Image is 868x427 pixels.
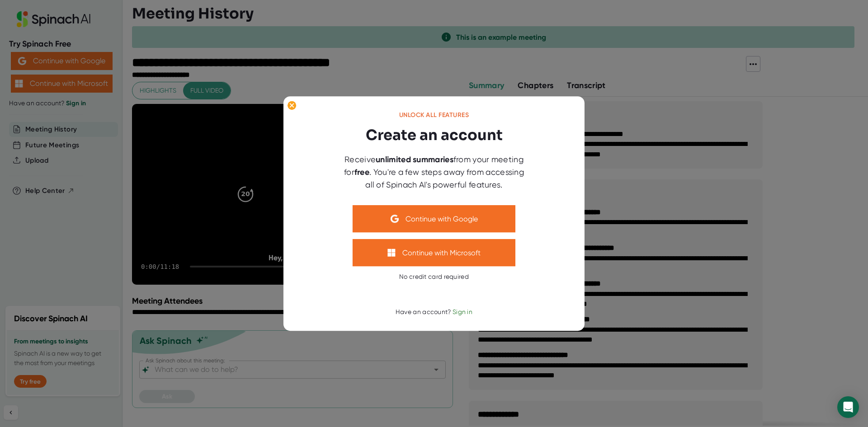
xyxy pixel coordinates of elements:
[366,124,503,146] h3: Create an account
[837,396,859,418] div: Open Intercom Messenger
[453,308,472,315] span: Sign in
[339,153,529,191] div: Receive from your meeting for . You're a few steps away from accessing all of Spinach AI's powerf...
[354,167,369,177] b: free
[396,308,472,316] div: Have an account?
[353,239,515,266] button: Continue with Microsoft
[391,215,399,223] img: Aehbyd4JwY73AAAAAElFTkSuQmCC
[399,273,469,281] div: No credit card required
[376,155,453,164] b: unlimited summaries
[353,205,515,232] button: Continue with Google
[399,111,469,119] div: Unlock all features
